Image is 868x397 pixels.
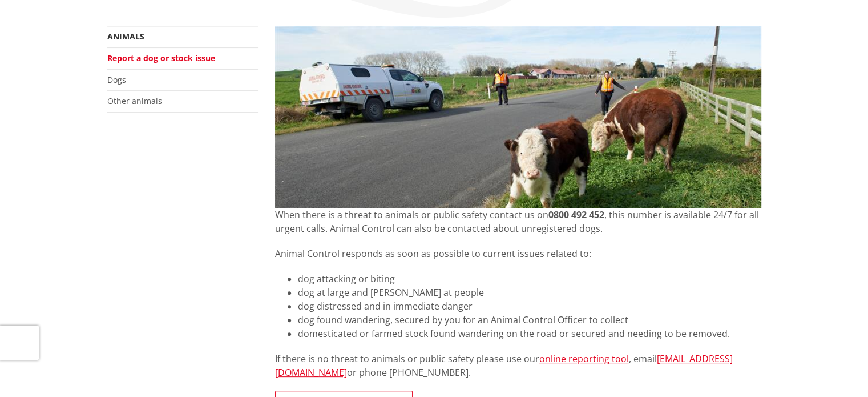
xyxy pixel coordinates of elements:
[548,208,604,221] strong: 0800 492 452
[298,286,761,299] li: dog at large and [PERSON_NAME] at people
[275,247,761,260] p: Animal Control responds as soon as possible to current issues related to:
[298,327,761,340] li: domesticated or farmed stock found wandering on the road or secured and needing to be removed.
[275,352,733,379] a: [EMAIL_ADDRESS][DOMAIN_NAME]
[539,352,629,365] a: online reporting tool
[107,31,144,42] a: Animals
[815,349,857,390] iframe: Messenger Launcher
[275,26,761,208] img: Report-an-animal-issue
[107,95,162,106] a: Other animals
[275,352,761,379] p: If there is no threat to animals or public safety please use our , email or phone [PHONE_NUMBER].
[298,313,761,327] li: dog found wandering, secured by you for an Animal Control Officer to collect
[298,299,761,313] li: dog distressed and in immediate danger
[107,53,215,63] a: Report a dog or stock issue
[298,272,761,286] li: dog attacking or biting
[107,74,126,85] a: Dogs
[275,208,761,235] p: When there is a threat to animals or public safety contact us on , this number is available 24/7 ...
